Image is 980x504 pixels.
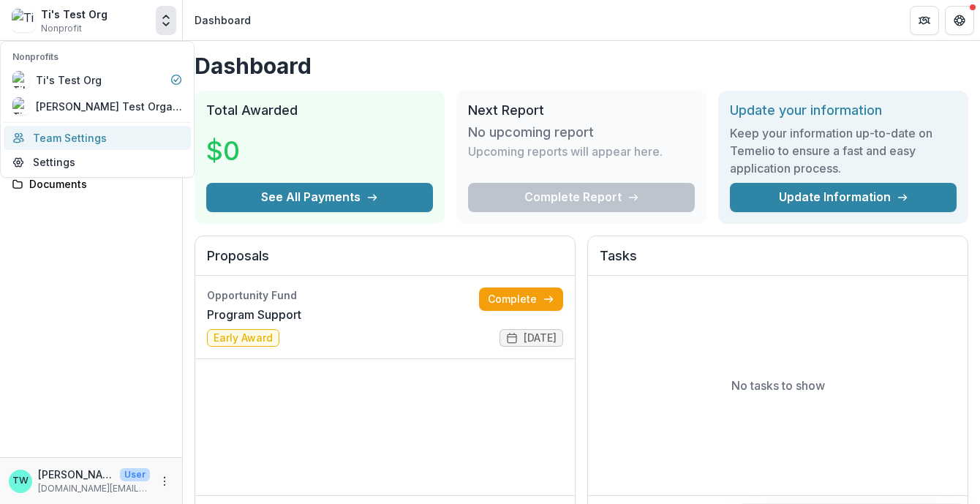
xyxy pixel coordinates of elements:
h3: Keep your information up-to-date on Temelio to ensure a fast and easy application process. [730,124,957,177]
h2: Next Report [468,102,695,119]
h2: Update your information [730,102,957,119]
a: Program Support [207,306,301,323]
div: Dashboard [195,12,251,28]
h1: Dashboard [195,53,968,79]
img: Ti's Test Org [12,9,35,32]
button: See All Payments [206,183,433,212]
div: Ti Wilhelm [12,476,29,486]
a: Complete [479,287,563,311]
p: No tasks to show [731,377,825,394]
p: User [120,468,150,481]
h2: Tasks [600,248,956,276]
button: Partners [910,6,939,35]
nav: breadcrumb [189,10,257,31]
span: Nonprofit [41,22,82,35]
button: Open entity switcher [156,6,176,35]
div: Ti's Test Org [41,7,108,22]
h3: $0 [206,131,316,170]
h3: No upcoming report [468,124,594,140]
button: More [156,473,173,490]
p: Upcoming reports will appear here. [468,143,663,160]
button: Get Help [945,6,974,35]
p: [PERSON_NAME] [38,467,114,482]
a: Documents [6,172,176,196]
div: Documents [29,176,165,192]
h2: Proposals [207,248,563,276]
a: Update Information [730,183,957,212]
h2: Total Awarded [206,102,433,119]
p: [DOMAIN_NAME][EMAIL_ADDRESS][DOMAIN_NAME] [38,482,150,495]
